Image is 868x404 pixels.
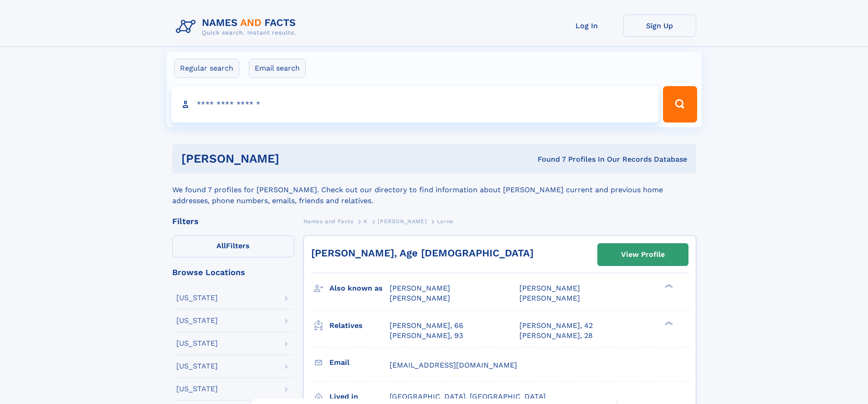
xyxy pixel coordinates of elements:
[176,317,218,324] div: [US_STATE]
[598,244,688,266] a: View Profile
[172,217,294,225] div: Filters
[390,392,546,401] span: [GEOGRAPHIC_DATA], [GEOGRAPHIC_DATA]
[550,15,623,37] a: Log In
[176,294,218,302] div: [US_STATE]
[172,235,294,257] label: Filters
[378,218,426,225] span: [PERSON_NAME]
[176,363,218,370] div: [US_STATE]
[171,86,659,123] input: search input
[390,321,463,331] a: [PERSON_NAME], 66
[663,283,673,289] div: ❯
[663,86,697,123] button: Search Button
[378,215,426,227] a: [PERSON_NAME]
[390,284,450,292] span: [PERSON_NAME]
[519,331,593,341] a: [PERSON_NAME], 28
[364,218,368,225] span: K
[329,318,390,333] h3: Relatives
[519,321,593,331] a: [PERSON_NAME], 42
[663,320,673,326] div: ❯
[181,153,409,164] h1: [PERSON_NAME]
[176,340,218,347] div: [US_STATE]
[174,59,239,78] label: Regular search
[390,331,463,341] a: [PERSON_NAME], 93
[329,281,390,296] h3: Also known as
[249,59,306,78] label: Email search
[172,268,294,276] div: Browse Locations
[176,385,218,393] div: [US_STATE]
[519,294,580,302] span: [PERSON_NAME]
[329,355,390,370] h3: Email
[390,361,517,369] span: [EMAIL_ADDRESS][DOMAIN_NAME]
[364,215,368,227] a: K
[519,284,580,292] span: [PERSON_NAME]
[216,241,226,250] span: All
[311,247,534,259] a: [PERSON_NAME], Age [DEMOGRAPHIC_DATA]
[303,215,354,227] a: Names and Facts
[172,174,696,206] div: We found 7 profiles for [PERSON_NAME]. Check out our directory to find information about [PERSON_...
[623,15,696,37] a: Sign Up
[390,294,450,302] span: [PERSON_NAME]
[437,218,453,225] span: Lorne
[172,15,303,39] img: Logo Names and Facts
[621,244,665,265] div: View Profile
[408,154,687,164] div: Found 7 Profiles In Our Records Database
